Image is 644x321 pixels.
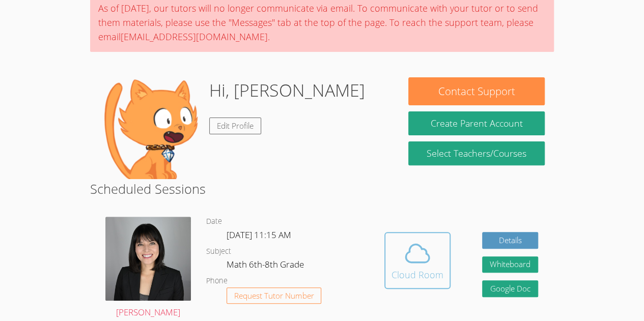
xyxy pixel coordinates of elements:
[482,232,538,249] a: Details
[99,77,201,179] img: default.png
[206,275,228,287] dt: Phone
[209,77,365,103] h1: Hi, [PERSON_NAME]
[209,118,261,134] a: Edit Profile
[227,287,322,304] button: Request Tutor Number
[384,232,451,289] button: Cloud Room
[482,256,538,273] button: Whiteboard
[234,292,314,300] span: Request Tutor Number
[227,257,306,275] dd: Math 6th-8th Grade
[408,111,544,135] button: Create Parent Account
[206,215,222,228] dt: Date
[408,141,544,165] a: Select Teachers/Courses
[90,179,554,198] h2: Scheduled Sessions
[227,229,291,241] span: [DATE] 11:15 AM
[105,217,191,320] a: [PERSON_NAME]
[408,77,544,105] button: Contact Support
[391,268,443,282] div: Cloud Room
[482,280,538,297] a: Google Doc
[206,245,231,258] dt: Subject
[105,217,191,301] img: DSC_1773.jpeg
